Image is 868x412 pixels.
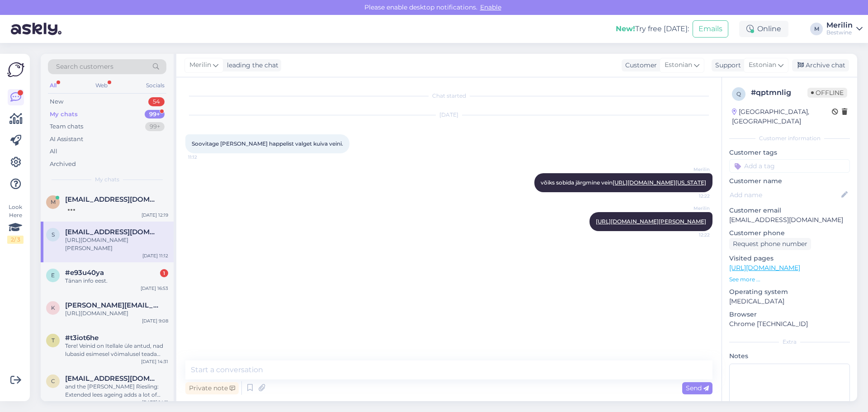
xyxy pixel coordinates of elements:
div: [URL][DOMAIN_NAME][PERSON_NAME] [65,236,168,252]
span: sirje.sild@gmail.com [65,228,159,236]
div: Support [712,61,741,70]
input: Add name [730,190,840,200]
span: 12:22 [676,193,710,199]
p: Customer name [729,176,850,186]
div: [DATE] 9:08 [142,317,168,324]
div: # qptmnlig [751,87,807,98]
span: #t3iot6he [65,334,99,342]
p: Notes [729,351,850,361]
div: [DATE] 11:12 [142,252,168,259]
span: meerimall@gmail.com [65,195,159,204]
span: m [51,199,56,205]
a: [URL][DOMAIN_NAME] [729,264,800,272]
span: q [736,90,741,97]
p: [EMAIL_ADDRESS][DOMAIN_NAME] [729,215,850,225]
div: New [50,97,63,106]
input: Add a tag [729,159,850,173]
p: See more ... [729,275,850,284]
div: All [48,80,58,91]
span: #e93u40ya [65,269,104,277]
p: Customer email [729,206,850,215]
p: Browser [729,310,850,319]
span: Soovitage [PERSON_NAME] happelist valget kuiva veini. [192,140,343,147]
div: Chat started [185,92,712,100]
span: Send [686,384,709,392]
div: Private note [185,382,239,394]
div: Web [94,80,109,91]
div: Archived [50,160,76,169]
div: 54 [148,97,165,106]
span: t [52,337,55,344]
span: võiks sobida järgmine vein [541,179,706,186]
div: M [810,23,823,35]
span: Offline [807,88,847,98]
div: and the [PERSON_NAME] Riesling: Extended lees ageing adds a lot of depth to the wine. Scharzhofbe... [65,383,168,399]
span: e [51,272,55,279]
div: Socials [144,80,166,91]
div: Tänan info eest. [65,277,168,285]
div: [DATE] 14:31 [141,358,168,365]
div: Bestwine [826,29,853,36]
div: Merilin [826,22,853,29]
div: Customer [622,61,657,70]
a: [URL][DOMAIN_NAME][PERSON_NAME] [596,218,706,225]
div: 2 / 3 [7,236,24,244]
span: Estonian [749,60,776,70]
div: [URL][DOMAIN_NAME] [65,309,168,317]
p: [MEDICAL_DATA] [729,297,850,306]
img: Askly Logo [7,61,24,78]
div: Team chats [50,122,83,131]
p: Customer tags [729,148,850,157]
span: My chats [95,175,119,184]
a: MerilinBestwine [826,22,863,36]
span: Estonian [665,60,692,70]
div: 99+ [145,122,165,131]
div: 1 [160,269,168,277]
div: Tere! Veinid on Itellale üle antud, nad lubasid esimesel võimalusel teada anda, miks saadetis nii... [65,342,168,358]
span: 12:22 [676,232,710,238]
div: Try free [DATE]: [616,24,689,34]
span: Search customers [56,62,113,71]
span: Merilin [676,205,710,212]
p: Operating system [729,287,850,297]
div: Archive chat [792,59,849,71]
span: 11:12 [188,154,222,161]
div: [DATE] 14:11 [142,399,168,406]
div: [DATE] 16:53 [141,285,168,292]
div: Look Here [7,203,24,244]
div: [DATE] 12:19 [142,212,168,218]
span: Enable [477,3,504,11]
div: AI Assistant [50,135,83,144]
span: Merilin [676,166,710,173]
div: [DATE] [185,111,712,119]
b: New! [616,24,635,33]
a: [URL][DOMAIN_NAME][US_STATE] [613,179,706,186]
button: Emails [693,20,728,38]
div: leading the chat [223,61,278,70]
div: Customer information [729,134,850,142]
span: carolamannila@gmail.com [65,374,159,383]
div: My chats [50,110,78,119]
span: karen.einre@gmail.com [65,301,159,309]
p: Visited pages [729,254,850,263]
span: c [51,378,55,384]
div: 99+ [145,110,165,119]
div: Extra [729,338,850,346]
span: Merilin [189,60,211,70]
div: All [50,147,57,156]
div: [GEOGRAPHIC_DATA], [GEOGRAPHIC_DATA] [732,107,832,126]
span: s [52,231,55,238]
div: Online [739,21,788,37]
p: Chrome [TECHNICAL_ID] [729,319,850,329]
span: k [51,304,55,311]
div: Request phone number [729,238,811,250]
p: Customer phone [729,228,850,238]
